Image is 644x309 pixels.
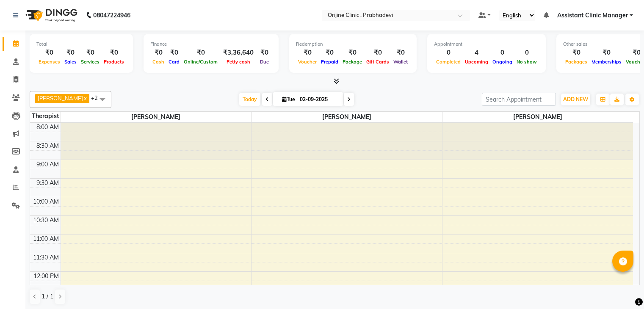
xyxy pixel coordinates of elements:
[79,59,102,65] span: Services
[102,48,126,58] div: ₹0
[166,59,182,65] span: Card
[22,3,80,27] img: logo
[589,59,624,65] span: Memberships
[391,59,410,65] span: Wallet
[563,96,588,102] span: ADD NEW
[296,41,410,48] div: Redemption
[442,112,633,122] span: [PERSON_NAME]
[463,59,490,65] span: Upcoming
[32,272,61,281] div: 12:00 PM
[297,93,340,106] input: 2025-09-02
[31,197,61,206] div: 10:00 AM
[258,59,271,65] span: Due
[91,94,104,101] span: +2
[319,48,340,58] div: ₹0
[38,95,83,102] span: [PERSON_NAME]
[30,112,61,121] div: Therapist
[36,41,126,48] div: Total
[220,48,257,58] div: ₹3,36,640
[391,48,410,58] div: ₹0
[557,11,628,20] span: Assistant Clinic Manager
[589,48,624,58] div: ₹0
[561,94,590,105] button: ADD NEW
[102,59,126,65] span: Products
[31,235,61,243] div: 11:00 AM
[62,48,79,58] div: ₹0
[36,48,62,58] div: ₹0
[563,59,589,65] span: Packages
[490,48,514,58] div: 0
[41,292,53,301] span: 1 / 1
[514,48,539,58] div: 0
[482,93,556,106] input: Search Appointment
[182,59,220,65] span: Online/Custom
[93,3,130,27] b: 08047224946
[182,48,220,58] div: ₹0
[35,123,61,132] div: 8:00 AM
[62,59,79,65] span: Sales
[364,48,391,58] div: ₹0
[31,216,61,225] div: 10:30 AM
[364,59,391,65] span: Gift Cards
[224,59,252,65] span: Petty cash
[490,59,514,65] span: Ongoing
[563,48,589,58] div: ₹0
[340,48,364,58] div: ₹0
[35,179,61,188] div: 9:30 AM
[340,59,364,65] span: Package
[150,48,166,58] div: ₹0
[166,48,182,58] div: ₹0
[252,112,442,122] span: [PERSON_NAME]
[239,93,260,106] span: Today
[434,59,463,65] span: Completed
[296,48,319,58] div: ₹0
[61,112,252,122] span: [PERSON_NAME]
[296,59,319,65] span: Voucher
[31,253,61,262] div: 11:30 AM
[79,48,102,58] div: ₹0
[463,48,490,58] div: 4
[514,59,539,65] span: No show
[150,41,272,48] div: Finance
[83,95,87,102] a: x
[257,48,272,58] div: ₹0
[319,59,340,65] span: Prepaid
[35,160,61,169] div: 9:00 AM
[434,41,539,48] div: Appointment
[434,48,463,58] div: 0
[150,59,166,65] span: Cash
[36,59,62,65] span: Expenses
[35,141,61,150] div: 8:30 AM
[280,96,297,102] span: Tue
